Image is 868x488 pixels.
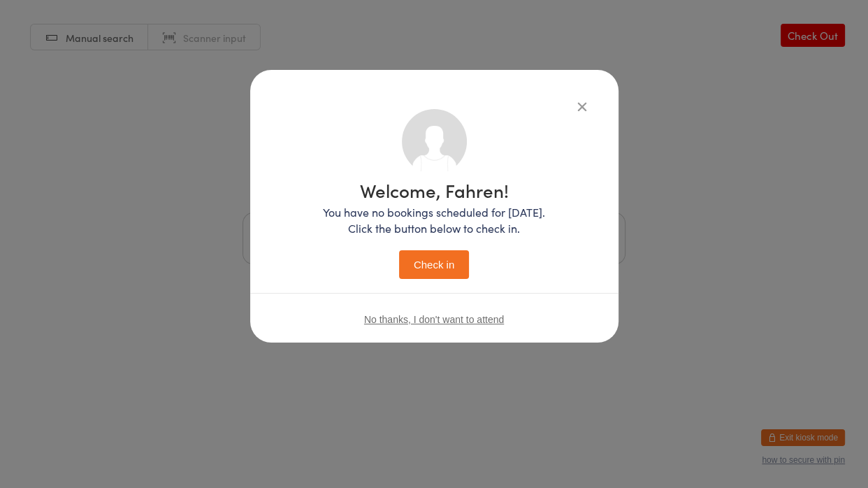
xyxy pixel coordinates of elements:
[364,314,504,325] button: No thanks, I don't want to attend
[402,109,467,174] img: no_photo.png
[399,250,469,279] button: Check in
[323,204,545,236] p: You have no bookings scheduled for [DATE]. Click the button below to check in.
[323,181,545,199] h1: Welcome, Fahren!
